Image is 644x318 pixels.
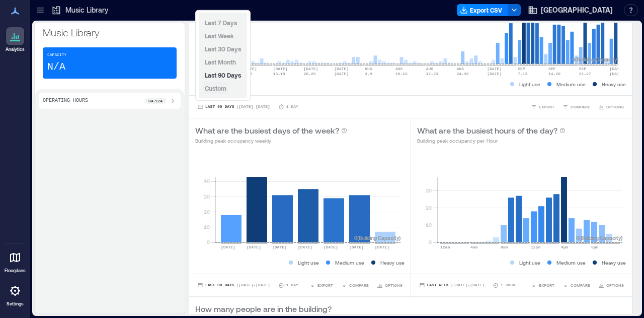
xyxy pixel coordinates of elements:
[596,102,626,112] button: OPTIONS
[7,301,24,307] p: Settings
[205,45,241,52] span: Last 30 Days
[556,259,586,267] p: Medium use
[426,67,434,71] text: AUG
[380,259,405,267] p: Heavy use
[519,80,540,88] p: Light use
[470,245,478,249] text: 4am
[2,245,29,277] a: Floorplans
[195,102,272,112] button: Last 90 Days |[DATE]-[DATE]
[425,187,431,194] tspan: 30
[195,137,347,145] p: Building peak occupancy weekly
[417,124,557,137] p: What are the busiest hours of the day?
[205,19,237,26] span: Last 7 Days
[602,259,626,267] p: Heavy use
[531,245,540,249] text: 12pm
[6,46,25,52] p: Analytics
[204,224,210,230] tspan: 10
[501,245,508,249] text: 8am
[425,205,431,211] tspan: 20
[529,280,556,290] button: EXPORT
[539,282,554,288] span: EXPORT
[579,67,587,71] text: SEP
[298,259,319,267] p: Light use
[65,5,108,15] p: Music Library
[203,17,239,29] button: Last 7 Days
[205,58,236,66] span: Last Month
[195,124,339,137] p: What are the busiest days of the week?
[375,245,389,249] text: [DATE]
[457,72,469,76] text: 24-30
[339,280,371,290] button: COMPARE
[204,194,210,200] tspan: 30
[195,280,272,290] button: Last 90 Days |[DATE]-[DATE]
[487,72,502,76] text: [DATE]
[205,85,226,92] span: Custom
[560,102,592,112] button: COMPARE
[207,239,210,245] tspan: 0
[205,32,234,39] span: Last Week
[426,72,438,76] text: 17-23
[602,80,626,88] p: Heavy use
[203,82,228,94] button: Custom
[43,97,88,105] p: Operating Hours
[335,259,364,267] p: Medium use
[425,222,431,228] tspan: 10
[539,104,554,110] span: EXPORT
[5,268,26,274] p: Floorplans
[525,2,616,18] button: [GEOGRAPHIC_DATA]
[349,282,369,288] span: COMPARE
[272,245,287,249] text: [DATE]
[375,280,405,290] button: OPTIONS
[324,245,338,249] text: [DATE]
[43,25,177,39] p: Music Library
[385,282,403,288] span: OPTIONS
[365,67,372,71] text: AUG
[417,280,487,290] button: Last Week |[DATE]-[DATE]
[243,67,257,71] text: [DATE]
[273,72,285,76] text: 13-19
[519,259,540,267] p: Light use
[457,67,464,71] text: AUG
[3,24,28,55] a: Analytics
[195,303,332,315] p: How many people are in the building?
[548,67,556,71] text: SEP
[204,209,210,215] tspan: 20
[606,282,624,288] span: OPTIONS
[203,43,243,55] button: Last 30 Days
[298,245,312,249] text: [DATE]
[203,30,236,42] button: Last Week
[286,282,298,288] p: 1 Day
[307,280,335,290] button: EXPORT
[221,245,235,249] text: [DATE]
[440,245,450,249] text: 12am
[303,67,318,71] text: [DATE]
[365,72,372,76] text: 3-9
[529,102,556,112] button: EXPORT
[203,56,238,68] button: Last Month
[571,282,590,288] span: COMPARE
[606,104,624,110] span: OPTIONS
[556,80,586,88] p: Medium use
[395,67,403,71] text: AUG
[560,280,592,290] button: COMPARE
[273,67,288,71] text: [DATE]
[596,280,626,290] button: OPTIONS
[203,69,243,81] button: Last 90 Days
[548,72,560,76] text: 14-20
[487,67,502,71] text: [DATE]
[303,72,315,76] text: 20-26
[204,178,210,184] tspan: 40
[286,104,298,110] p: 1 Day
[247,245,261,249] text: [DATE]
[334,72,349,76] text: [DATE]
[610,72,624,76] text: [DATE]
[518,72,527,76] text: 7-13
[501,282,515,288] p: 1 Hour
[417,137,566,145] p: Building peak occupancy per Hour
[541,5,613,15] span: [GEOGRAPHIC_DATA]
[3,279,27,310] a: Settings
[395,72,408,76] text: 10-16
[148,98,163,104] p: 8a - 12a
[579,72,591,76] text: 21-27
[518,67,525,71] text: SEP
